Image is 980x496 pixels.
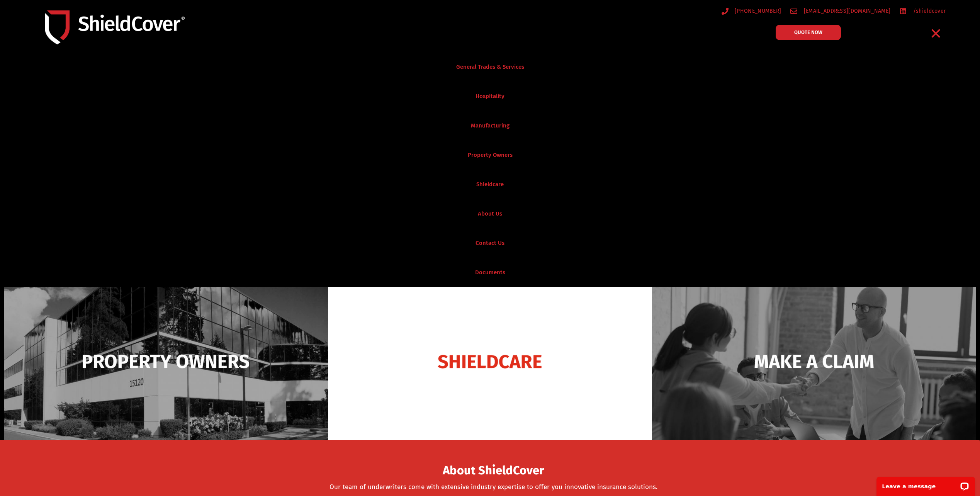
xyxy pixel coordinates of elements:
[790,6,890,16] a: [EMAIL_ADDRESS][DOMAIN_NAME]
[794,30,822,35] span: QUOTE NOW
[927,24,945,42] div: Menu Toggle
[900,6,946,16] a: /shieldcover
[911,6,946,16] span: /shieldcover
[722,6,781,16] a: [PHONE_NUMBER]
[802,6,890,16] span: [EMAIL_ADDRESS][DOMAIN_NAME]
[443,466,544,476] span: About ShieldCover
[871,472,980,496] iframe: LiveChat chat widget
[45,10,185,44] img: Shield-Cover-Underwriting-Australia-logo-full
[443,468,544,476] a: About ShieldCover
[329,483,657,491] a: Our team of underwriters come with extensive industry expertise to offer you innovative insurance...
[776,25,841,40] a: QUOTE NOW
[733,6,781,16] span: [PHONE_NUMBER]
